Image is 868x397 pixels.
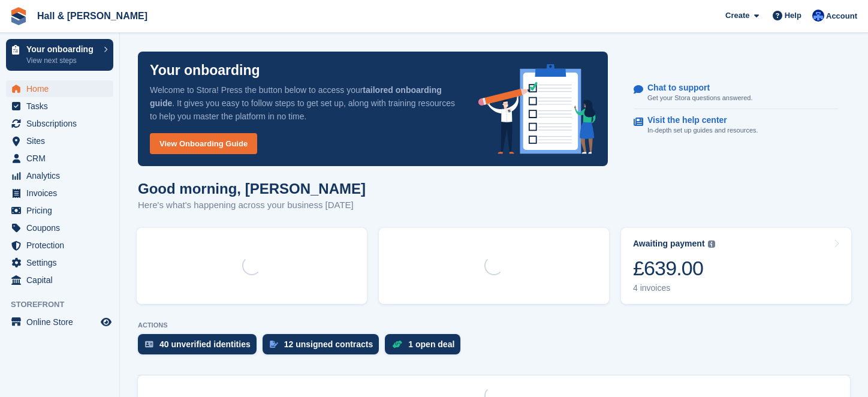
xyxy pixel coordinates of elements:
[6,115,113,132] a: menu
[26,45,98,53] p: Your onboarding
[26,272,98,288] span: Capital
[785,10,801,22] span: Help
[138,321,850,329] p: ACTIONS
[633,256,715,281] div: £639.00
[478,64,596,154] img: onboarding-info-6c161a55d2c0e0a8cae90662b2fe09162a5109e8cc188191df67fb4f79e88e88.svg
[725,10,749,22] span: Create
[634,109,839,142] a: Visit the help center In-depth set up guides and resources.
[647,83,743,93] p: Chat to support
[150,64,260,77] p: Your onboarding
[150,133,257,154] a: View Onboarding Guide
[150,83,459,123] p: Welcome to Stora! Press the button below to access your . It gives you easy to follow steps to ge...
[708,240,715,248] img: icon-info-grey-7440780725fd019a000dd9b08b2336e03edf1995a4989e88bcd33f0948082b44.svg
[26,202,98,219] span: Pricing
[6,80,113,97] a: menu
[6,133,113,149] a: menu
[812,10,824,22] img: Claire Banham
[6,98,113,115] a: menu
[6,167,113,184] a: menu
[6,202,113,219] a: menu
[26,167,98,184] span: Analytics
[11,299,119,311] span: Storefront
[6,185,113,201] a: menu
[26,115,98,132] span: Subscriptions
[385,334,466,360] a: 1 open deal
[6,254,113,271] a: menu
[6,314,113,330] a: menu
[26,254,98,271] span: Settings
[138,198,366,212] p: Here's what's happening across your business [DATE]
[26,98,98,115] span: Tasks
[633,239,705,249] div: Awaiting payment
[621,228,851,304] a: Awaiting payment £639.00 4 invoices
[26,133,98,149] span: Sites
[26,219,98,236] span: Coupons
[6,237,113,254] a: menu
[26,237,98,254] span: Protection
[26,185,98,201] span: Invoices
[633,283,715,293] div: 4 invoices
[6,39,113,71] a: Your onboarding View next steps
[634,77,839,110] a: Chat to support Get your Stora questions answered.
[647,93,752,103] p: Get your Stora questions answered.
[26,150,98,167] span: CRM
[647,125,758,136] p: In-depth set up guides and resources.
[145,341,153,348] img: verify_identity-adf6edd0f0f0b5bbfe63781bf79b02c33cf7c696d77639b501bdc392416b5a36.svg
[6,150,113,167] a: menu
[26,55,98,66] p: View next steps
[159,339,251,349] div: 40 unverified identities
[26,80,98,97] span: Home
[99,315,113,329] a: Preview store
[408,339,454,349] div: 1 open deal
[10,7,28,25] img: stora-icon-8386f47178a22dfd0bd8f6a31ec36ba5ce8667c1dd55bd0f319d3a0aa187defe.svg
[270,341,278,348] img: contract_signature_icon-13c848040528278c33f63329250d36e43548de30e8caae1d1a13099fd9432cc5.svg
[138,334,263,360] a: 40 unverified identities
[138,181,366,197] h1: Good morning, [PERSON_NAME]
[263,334,385,360] a: 12 unsigned contracts
[826,10,857,22] span: Account
[284,339,373,349] div: 12 unsigned contracts
[6,219,113,236] a: menu
[6,272,113,288] a: menu
[26,314,98,330] span: Online Store
[392,340,402,348] img: deal-1b604bf984904fb50ccaf53a9ad4b4a5d6e5aea283cecdc64d6e3604feb123c2.svg
[647,115,749,125] p: Visit the help center
[32,6,152,26] a: Hall & [PERSON_NAME]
